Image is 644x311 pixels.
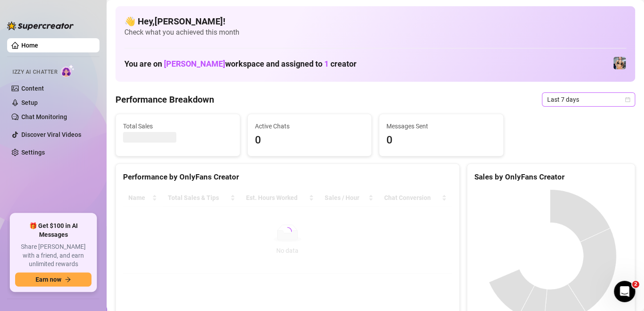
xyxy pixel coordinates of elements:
a: Home [21,42,38,49]
div: Sales by OnlyFans Creator [474,171,628,183]
img: Veronica [613,57,626,69]
div: Performance by OnlyFans Creator [123,171,452,183]
span: Share [PERSON_NAME] with a friend, and earn unlimited rewards [15,243,91,269]
span: Active Chats [255,121,365,131]
img: logo-BBDzfeDw.svg [7,21,74,30]
img: AI Chatter [61,64,75,77]
span: 🎁 Get $100 in AI Messages [15,222,91,239]
span: calendar [625,97,630,102]
span: Total Sales [123,121,233,131]
span: 0 [386,132,496,149]
span: loading [283,227,292,236]
a: Chat Monitoring [21,113,67,120]
iframe: Intercom live chat [614,281,635,302]
span: 0 [255,132,365,149]
h1: You are on workspace and assigned to creator [124,59,357,69]
button: Earn nowarrow-right [15,272,91,287]
a: Content [21,85,44,92]
a: Discover Viral Videos [21,131,81,138]
span: Last 7 days [547,93,630,106]
span: Check what you achieved this month [124,28,626,37]
span: 2 [632,281,639,288]
span: Earn now [36,276,61,283]
span: arrow-right [65,276,71,283]
span: [PERSON_NAME] [164,59,225,68]
a: Setup [21,99,38,106]
h4: 👋 Hey, [PERSON_NAME] ! [124,15,626,28]
a: Settings [21,149,45,156]
span: Messages Sent [386,121,496,131]
span: Izzy AI Chatter [12,68,57,76]
h4: Performance Breakdown [115,93,214,106]
span: 1 [324,59,329,68]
